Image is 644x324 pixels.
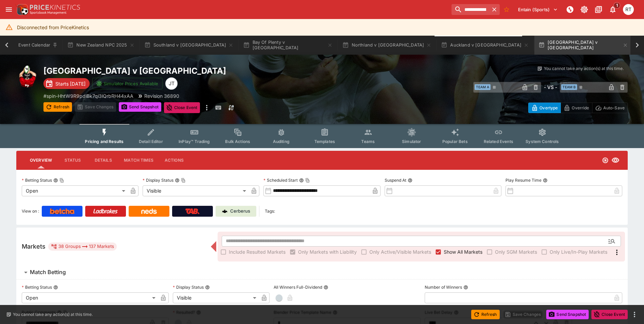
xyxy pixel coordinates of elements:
[22,206,39,217] label: View on :
[93,209,118,214] img: Ladbrokes
[402,139,421,144] span: Simulator
[621,2,636,17] button: Richard Tatton
[229,248,286,255] span: Include Resulted Markets
[139,139,163,144] span: Detail Editor
[22,292,158,303] div: Open
[606,235,618,247] button: Open
[528,103,561,113] button: Overtype
[385,177,406,183] p: Suspend At
[546,310,589,319] button: Send Snapshot
[50,209,74,214] img: Betcha
[471,310,500,319] button: Refresh
[607,3,619,16] button: Notifications
[92,78,163,89] button: Simulator Prices Available
[338,36,436,55] button: Northland v [GEOGRAPHIC_DATA]
[623,4,634,15] div: Richard Tatton
[13,311,93,318] p: You cannot take any action(s) at this time.
[63,36,139,55] button: New Zealand NPC 2025
[140,36,238,55] button: Southland v [GEOGRAPHIC_DATA]
[298,248,357,255] span: Only Markets with Liability
[543,178,548,183] button: Play Resume Time
[591,310,628,319] button: Close Event
[16,66,38,87] img: rugby_union.png
[173,284,204,290] p: Display Status
[361,139,375,144] span: Teams
[484,139,513,144] span: Related Events
[239,36,337,55] button: Bay Of Plenty v [GEOGRAPHIC_DATA]
[611,156,620,164] svg: Visible
[324,285,328,290] button: All Winners Full-Dividend
[305,178,310,183] button: Copy To Clipboard
[561,84,577,90] span: Team B
[602,157,609,164] svg: Open
[613,248,621,256] svg: More
[216,206,256,217] a: Cerberus
[550,248,607,255] span: Only Live/In-Play Markets
[141,209,157,214] img: Neds
[544,84,557,91] h6: - VS -
[185,209,200,214] img: TabNZ
[263,177,298,183] p: Scheduled Start
[528,103,628,113] div: Start From
[463,285,468,290] button: Number of Winners
[164,102,200,113] button: Close Event
[514,4,562,15] button: Select Tenant
[43,92,133,100] p: Copy To Clipboard
[225,139,250,144] span: Bulk Actions
[592,103,628,113] button: Auto-Save
[299,178,304,183] button: Scheduled StartCopy To Clipboard
[88,152,118,168] button: Details
[165,77,178,90] div: Joshua Thomson
[452,4,489,15] input: search
[203,102,211,113] button: more
[505,177,541,183] p: Play Resume Time
[560,103,592,113] button: Override
[143,185,249,196] div: Visible
[17,21,89,34] div: Disconnected from PriceKinetics
[14,36,62,55] button: Event Calendar
[55,80,86,87] p: Starts [DATE]
[534,36,632,55] button: [GEOGRAPHIC_DATA] v [GEOGRAPHIC_DATA]
[22,177,52,183] p: Betting Status
[408,178,412,183] button: Suspend At
[526,139,559,144] span: System Controls
[222,209,227,214] img: Cerberus
[175,178,180,183] button: Display StatusCopy To Clipboard
[159,152,189,168] button: Actions
[24,152,57,168] button: Overview
[564,3,576,16] button: NOT Connected to PK
[51,242,114,251] div: 38 Groups 137 Markets
[181,178,186,183] button: Copy To Clipboard
[22,284,52,290] p: Betting Status
[442,139,468,144] span: Popular Bets
[314,139,335,144] span: Templates
[79,124,564,148] div: Event type filters
[144,92,179,100] p: Revision 36890
[143,177,173,183] p: Display Status
[30,269,66,276] h6: Match Betting
[630,310,639,319] button: more
[501,4,512,15] button: No Bookmarks
[118,152,159,168] button: Match Times
[495,248,537,255] span: Only SGM Markets
[230,208,250,215] p: Cerberus
[273,139,290,144] span: Auditing
[425,284,462,290] p: Number of Winners
[539,104,558,111] p: Overtype
[119,102,161,112] button: Send Snapshot
[572,104,589,111] p: Override
[30,11,67,14] img: Sportsbook Management
[43,102,72,112] button: Refresh
[57,152,88,168] button: Status
[15,3,29,16] img: PriceKinetics Logo
[173,292,259,303] div: Visible
[16,266,628,279] button: Match Betting
[475,84,491,90] span: Team A
[43,66,336,76] h2: Copy To Clipboard
[59,178,64,183] button: Copy To Clipboard
[544,66,624,72] p: You cannot take any action(s) at this time.
[22,242,45,250] h5: Markets
[603,104,625,111] p: Auto-Save
[369,248,431,255] span: Only Active/Visible Markets
[274,284,322,290] p: All Winners Full-Dividend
